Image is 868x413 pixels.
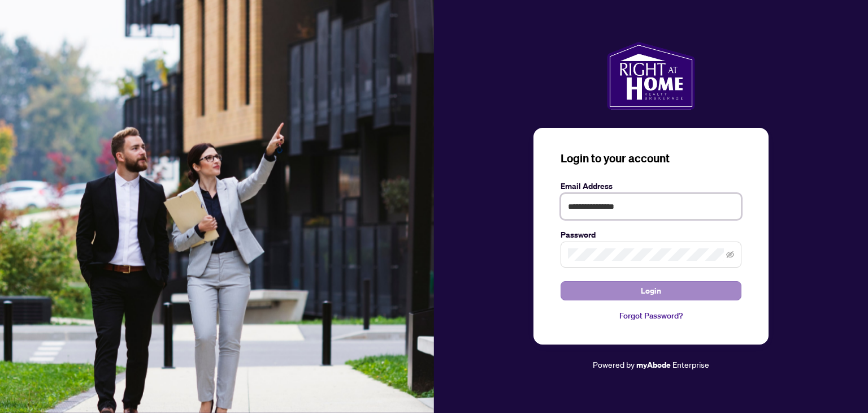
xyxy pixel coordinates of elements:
span: Powered by [593,359,635,369]
button: Login [561,281,741,300]
label: Email Address [561,180,741,192]
img: ma-logo [607,42,695,110]
a: Forgot Password? [561,309,741,322]
h3: Login to your account [561,150,741,166]
span: Enterprise [672,359,709,369]
span: eye-invisible [726,251,734,259]
a: myAbode [636,359,671,371]
span: Login [641,282,661,300]
label: Password [561,229,741,241]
